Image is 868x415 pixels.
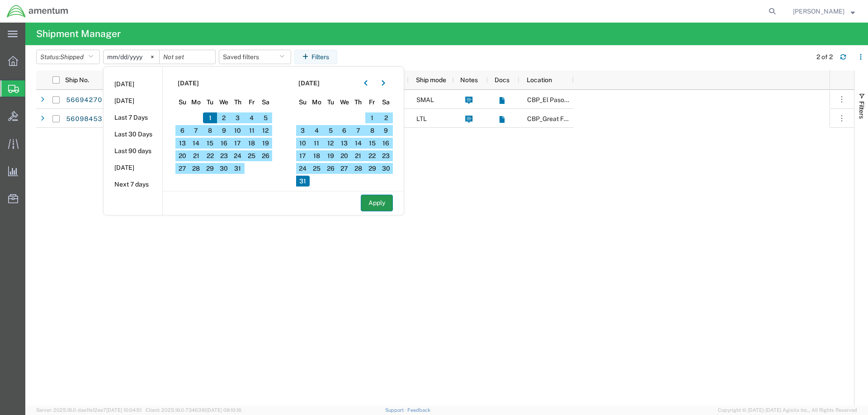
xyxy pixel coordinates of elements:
[6,5,69,18] img: logo
[310,163,324,174] span: 25
[60,53,84,61] span: Shipped
[310,138,324,149] span: 11
[245,125,259,136] span: 11
[416,96,434,103] span: SMAL
[416,115,427,122] span: LTL
[296,176,310,187] span: 31
[296,150,310,161] span: 17
[310,98,324,107] span: Mo
[816,52,833,62] div: 2 of 2
[379,150,393,161] span: 23
[245,150,259,161] span: 25
[793,6,855,17] button: [PERSON_NAME]
[104,176,162,193] li: Next 7 days
[298,79,320,88] span: [DATE]
[104,93,162,109] li: [DATE]
[365,125,379,136] span: 8
[231,150,245,161] span: 24
[361,195,393,211] button: Apply
[351,150,365,161] span: 21
[379,125,393,136] span: 9
[296,163,310,174] span: 24
[178,79,199,88] span: [DATE]
[527,76,552,84] span: Location
[527,115,600,122] span: CBP_Great Falls, MT_GFL
[379,138,393,149] span: 16
[104,109,162,126] li: Last 7 Days
[324,125,338,136] span: 5
[231,112,245,123] span: 3
[259,150,273,161] span: 26
[231,98,245,107] span: Th
[351,163,365,174] span: 28
[189,125,203,136] span: 7
[189,138,203,149] span: 14
[294,50,337,64] button: Filters
[66,112,103,126] a: 56098453
[203,112,217,123] span: 1
[365,163,379,174] span: 29
[296,125,310,136] span: 3
[189,150,203,161] span: 21
[324,150,338,161] span: 19
[858,101,865,119] span: Filters
[175,150,189,161] span: 20
[460,76,478,84] span: Notes
[379,98,393,107] span: Sa
[160,50,215,64] input: Not set
[365,138,379,149] span: 15
[527,96,632,103] span: CBP_El Paso, TX_ELP
[231,138,245,149] span: 17
[718,406,857,414] span: Copyright © [DATE]-[DATE] Agistix Inc., All Rights Reserved
[217,163,231,174] span: 30
[36,50,100,64] button: Status:Shipped
[203,150,217,161] span: 22
[495,76,509,84] span: Docs
[793,6,844,16] span: JONATHAN FLORY
[104,50,159,64] input: Not set
[217,98,231,107] span: We
[385,407,408,413] a: Support
[296,98,310,107] span: Su
[104,126,162,143] li: Last 30 Days
[175,163,189,174] span: 27
[379,163,393,174] span: 30
[189,98,203,107] span: Mo
[365,112,379,123] span: 1
[217,150,231,161] span: 23
[337,98,351,107] span: We
[310,150,324,161] span: 18
[259,112,273,123] span: 5
[203,163,217,174] span: 29
[36,23,121,45] h4: Shipment Manager
[104,143,162,159] li: Last 90 days
[324,163,338,174] span: 26
[245,98,259,107] span: Fr
[104,76,162,93] li: [DATE]
[379,112,393,123] span: 2
[259,98,273,107] span: Sa
[146,407,241,413] span: Client: 2025.18.0-7346316
[206,407,241,413] span: [DATE] 08:10:16
[365,98,379,107] span: Fr
[231,125,245,136] span: 10
[296,138,310,149] span: 10
[337,125,351,136] span: 6
[245,112,259,123] span: 4
[365,150,379,161] span: 22
[324,138,338,149] span: 12
[175,138,189,149] span: 13
[351,138,365,149] span: 14
[189,163,203,174] span: 28
[104,159,162,176] li: [DATE]
[337,138,351,149] span: 13
[337,150,351,161] span: 20
[175,98,189,107] span: Su
[217,125,231,136] span: 9
[324,98,338,107] span: Tu
[416,76,446,84] span: Ship mode
[217,138,231,149] span: 16
[337,163,351,174] span: 27
[203,98,217,107] span: Tu
[351,98,365,107] span: Th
